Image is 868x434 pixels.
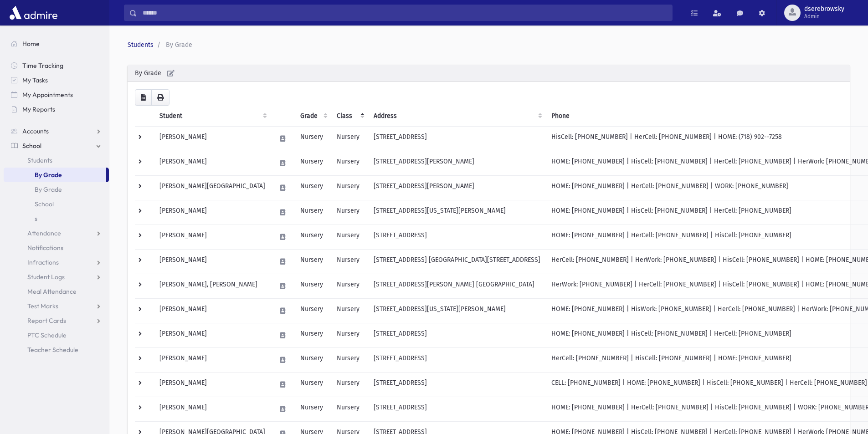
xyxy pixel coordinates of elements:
[4,102,109,117] a: My Reports
[154,397,271,422] td: [PERSON_NAME]
[295,323,331,348] td: Nursery
[27,317,66,325] span: Report Cards
[295,274,331,299] td: Nursery
[295,348,331,373] td: Nursery
[368,250,546,274] td: [STREET_ADDRESS] [GEOGRAPHIC_DATA][STREET_ADDRESS]
[295,373,331,397] td: Nursery
[4,197,109,211] a: School
[4,36,109,51] a: Home
[154,200,271,225] td: [PERSON_NAME]
[22,61,63,70] span: Time Tracking
[295,225,331,250] td: Nursery
[154,348,271,373] td: [PERSON_NAME]
[4,58,109,73] a: Time Tracking
[368,274,546,299] td: [STREET_ADDRESS][PERSON_NAME] [GEOGRAPHIC_DATA]
[4,124,109,138] a: Accounts
[4,138,109,153] a: School
[4,299,109,313] a: Test Marks
[22,142,41,150] span: School
[368,106,546,127] th: Address: activate to sort column ascending
[128,65,850,82] div: By Grade
[331,106,368,127] th: Class: activate to sort column descending
[331,225,368,250] td: Nursery
[368,200,546,225] td: [STREET_ADDRESS][US_STATE][PERSON_NAME]
[22,127,49,135] span: Accounts
[7,4,60,22] img: AdmirePro
[368,348,546,373] td: [STREET_ADDRESS]
[4,270,109,284] a: Student Logs
[154,323,271,348] td: [PERSON_NAME]
[331,373,368,397] td: Nursery
[22,105,55,113] span: My Reports
[295,250,331,274] td: Nursery
[331,397,368,422] td: Nursery
[295,397,331,422] td: Nursery
[154,250,271,274] td: [PERSON_NAME]
[4,182,109,197] a: By Grade
[295,299,331,323] td: Nursery
[331,323,368,348] td: Nursery
[154,225,271,250] td: [PERSON_NAME]
[154,176,271,200] td: [PERSON_NAME][GEOGRAPHIC_DATA]
[368,299,546,323] td: [STREET_ADDRESS][US_STATE][PERSON_NAME]
[128,40,846,50] nav: breadcrumb
[4,87,109,102] a: My Appointments
[295,106,331,127] th: Grade: activate to sort column ascending
[27,229,61,237] span: Attendance
[331,127,368,151] td: Nursery
[154,151,271,176] td: [PERSON_NAME]
[331,250,368,274] td: Nursery
[295,200,331,225] td: Nursery
[154,106,271,127] th: Student: activate to sort column ascending
[295,127,331,151] td: Nursery
[331,299,368,323] td: Nursery
[4,73,109,87] a: My Tasks
[368,127,546,151] td: [STREET_ADDRESS]
[4,211,109,226] a: s
[135,89,152,106] button: CSV
[368,397,546,422] td: [STREET_ADDRESS]
[4,284,109,299] a: Meal Attendance
[368,176,546,200] td: [STREET_ADDRESS][PERSON_NAME]
[27,346,78,354] span: Teacher Schedule
[4,240,109,255] a: Notifications
[27,302,58,310] span: Test Marks
[295,176,331,200] td: Nursery
[331,176,368,200] td: Nursery
[128,41,154,49] a: Students
[137,5,672,21] input: Search
[331,274,368,299] td: Nursery
[154,373,271,397] td: [PERSON_NAME]
[368,225,546,250] td: [STREET_ADDRESS]
[368,373,546,397] td: [STREET_ADDRESS]
[27,244,63,252] span: Notifications
[27,287,77,296] span: Meal Attendance
[331,348,368,373] td: Nursery
[331,151,368,176] td: Nursery
[331,200,368,225] td: Nursery
[22,91,73,99] span: My Appointments
[22,76,48,84] span: My Tasks
[22,40,40,48] span: Home
[154,127,271,151] td: [PERSON_NAME]
[27,273,65,281] span: Student Logs
[27,331,67,339] span: PTC Schedule
[27,258,59,266] span: Infractions
[4,255,109,270] a: Infractions
[4,342,109,357] a: Teacher Schedule
[27,156,52,164] span: Students
[154,274,271,299] td: [PERSON_NAME], [PERSON_NAME]
[4,153,109,168] a: Students
[4,226,109,240] a: Attendance
[368,151,546,176] td: [STREET_ADDRESS][PERSON_NAME]
[151,89,169,106] button: Print
[4,328,109,342] a: PTC Schedule
[4,168,106,182] a: By Grade
[368,323,546,348] td: [STREET_ADDRESS]
[166,41,192,49] span: By Grade
[804,13,844,20] span: Admin
[154,299,271,323] td: [PERSON_NAME]
[295,151,331,176] td: Nursery
[4,313,109,328] a: Report Cards
[804,5,844,13] span: dserebrowsky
